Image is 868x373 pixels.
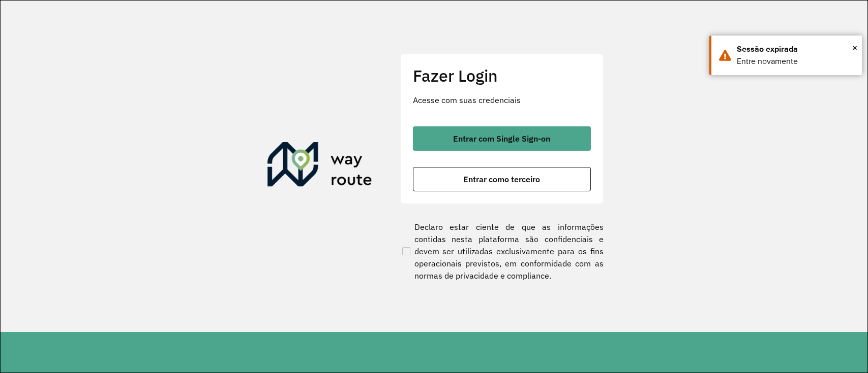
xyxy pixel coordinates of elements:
[267,142,372,191] img: Roteirizador AmbevTech
[737,43,854,55] div: Sessão expirada
[413,66,591,85] h2: Fazer Login
[737,55,854,67] div: Entre novamente
[413,126,591,151] button: button
[413,94,591,106] p: Acesse com suas credenciais
[463,175,540,183] span: Entrar como terceiro
[413,167,591,191] button: button
[852,40,857,55] button: Close
[400,221,604,282] label: Declaro estar ciente de que as informações contidas nesta plataforma são confidenciais e devem se...
[852,40,857,55] span: ×
[453,134,550,143] span: Entrar com Single Sign-on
